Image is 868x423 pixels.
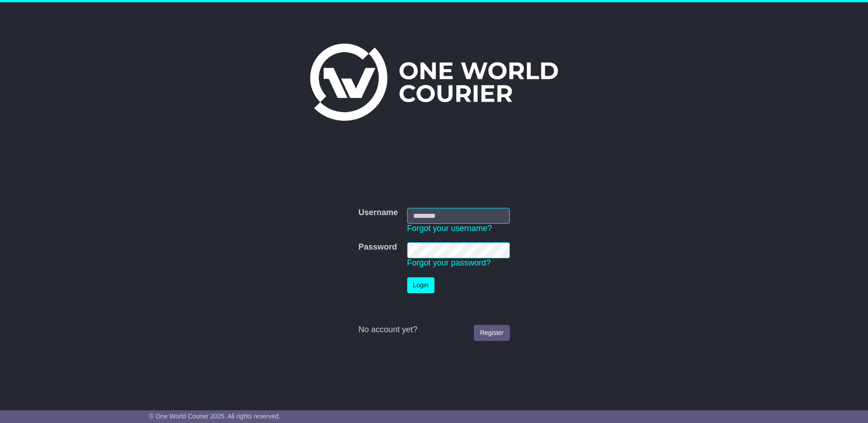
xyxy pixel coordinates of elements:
img: One World [310,44,558,121]
a: Register [474,325,509,341]
a: Forgot your username? [407,224,492,233]
button: Login [407,277,434,293]
div: No account yet? [358,325,509,335]
a: Forgot your password? [407,258,491,267]
label: Username [358,208,398,218]
span: © One World Courier 2025. All rights reserved. [149,413,281,420]
label: Password [358,242,397,252]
